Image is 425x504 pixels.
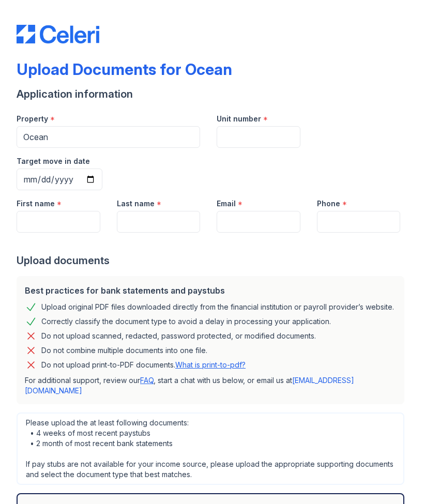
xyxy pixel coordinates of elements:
a: FAQ [140,376,154,385]
label: Property [17,114,48,124]
label: Target move in date [17,156,90,166]
p: Do not upload print-to-PDF documents. [41,360,246,370]
div: Application information [17,87,408,101]
label: Email [217,198,236,209]
div: Upload documents [17,253,408,268]
a: What is print-to-pdf? [175,360,246,369]
div: Best practices for bank statements and paystubs [25,284,396,297]
label: Unit number [217,114,261,124]
div: Upload Documents for Ocean [17,60,232,79]
div: Correctly classify the document type to avoid a delay in processing your application. [41,315,331,328]
label: Last name [117,198,155,209]
div: Do not upload scanned, redacted, password protected, or modified documents. [41,330,316,342]
a: [EMAIL_ADDRESS][DOMAIN_NAME] [25,376,354,395]
div: Please upload the at least following documents: • 4 weeks of most recent paystubs • 2 month of mo... [17,413,404,485]
p: For additional support, review our , start a chat with us below, or email us at [25,375,396,396]
div: Do not combine multiple documents into one file. [41,344,207,357]
img: CE_Logo_Blue-a8612792a0a2168367f1c8372b55b34899dd931a85d93a1a3d3e32e68fde9ad4.png [17,25,99,43]
label: First name [17,198,55,209]
div: Upload original PDF files downloaded directly from the financial institution or payroll provider’... [41,301,394,313]
label: Phone [317,198,340,209]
